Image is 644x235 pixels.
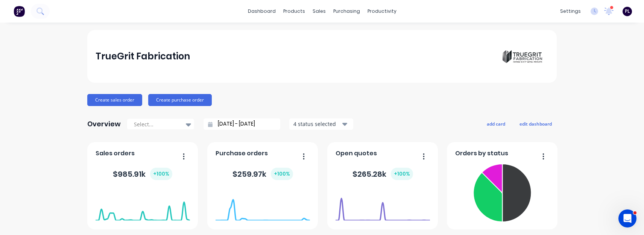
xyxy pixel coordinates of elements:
div: $ 259.97k [232,168,293,180]
button: 4 status selected [289,118,353,130]
div: sales [309,6,330,17]
button: Create purchase order [148,94,212,106]
iframe: Intercom live chat [618,209,636,227]
button: Create sales order [87,94,142,106]
div: $ 265.28k [352,168,413,180]
img: Factory [14,6,25,17]
span: Orders by status [455,149,508,158]
span: Purchase orders [216,149,268,158]
div: $ 985.91k [113,168,172,180]
div: 4 status selected [293,120,341,128]
span: Sales orders [96,149,135,158]
div: + 100 % [271,168,293,180]
img: TrueGrit Fabrication [496,30,548,83]
span: PL [625,8,630,15]
div: settings [556,6,585,17]
span: Open quotes [336,149,377,158]
div: purchasing [330,6,364,17]
div: + 100 % [150,168,172,180]
button: add card [482,119,510,129]
div: + 100 % [391,168,413,180]
div: TrueGrit Fabrication [96,49,190,64]
button: edit dashboard [515,119,557,129]
div: products [279,6,309,17]
div: productivity [364,6,400,17]
div: Overview [87,117,121,132]
a: dashboard [244,6,279,17]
